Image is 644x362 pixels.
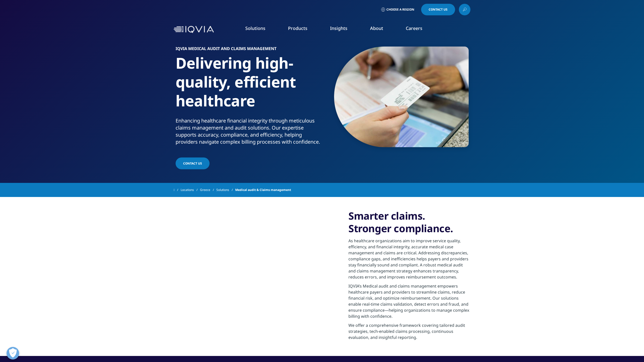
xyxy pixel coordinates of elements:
[334,47,469,147] img: 1165_health-insurance-helps-patients-get-the-medical-care-they-require.jpg
[200,185,216,194] a: Greece
[348,238,470,283] p: As healthcare organizations aim to improve service quality, efficiency, and financial integrity, ...
[7,347,19,359] button: Open Preferences
[183,161,202,166] span: contact us
[370,25,383,31] a: About
[216,185,235,194] a: Solutions
[176,117,320,148] p: Enhancing healthcare financial integrity through meticulous claims management and audit solutions...
[245,25,265,31] a: Solutions
[174,218,341,335] img: shape-1.png
[176,54,320,117] h1: Delivering high-quality, efficient healthcare
[330,25,347,31] a: Insights
[181,185,200,194] a: Locations
[288,25,307,31] a: Products
[348,322,470,343] p: We offer a comprehensive framework covering tailored audit strategies, tech-enabled claims proces...
[216,18,470,41] nav: Primary
[348,283,470,322] p: IQVIA’s Medical audit and claims management empowers healthcare payers and providers to streamlin...
[421,4,455,15] a: Contact Us
[348,210,470,235] h3: Smarter claims. Stronger compliance.
[406,25,422,31] a: Careers
[176,47,320,54] h6: IQVIA MEDICAL AUDIT AND CLAIMS MANAGEMENT
[235,185,291,194] span: Medical audit & Claims management
[386,8,414,12] span: Choose a Region
[176,157,210,169] a: contact us
[429,8,448,11] span: Contact Us
[174,26,214,33] img: IQVIA Healthcare Information Technology and Pharma Clinical Research Company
